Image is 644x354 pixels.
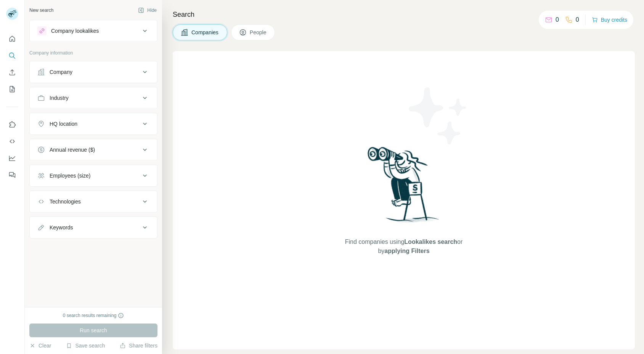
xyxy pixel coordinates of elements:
button: Feedback [6,168,18,182]
button: Use Surfe API [6,135,18,148]
button: Hide [133,5,162,16]
button: Search [6,49,18,62]
button: Share filters [120,342,157,349]
h4: Search [173,9,635,20]
div: Company lookalikes [51,27,99,35]
p: 0 [576,15,579,24]
button: Annual revenue ($) [30,141,157,159]
button: Use Surfe on LinkedIn [6,118,18,131]
div: Keywords [50,224,73,231]
p: 0 [556,15,559,24]
button: Save search [66,342,105,349]
div: New search [29,7,53,14]
div: Annual revenue ($) [50,146,95,154]
div: Technologies [50,198,81,205]
div: 0 search results remaining [63,312,124,319]
p: Company information [29,50,157,56]
button: Enrich CSV [6,66,18,79]
button: Quick start [6,32,18,46]
button: Company lookalikes [30,22,157,40]
span: applying Filters [384,248,429,254]
button: Keywords [30,218,157,237]
span: Companies [191,29,219,36]
div: HQ location [50,120,77,128]
button: My lists [6,82,18,96]
img: Surfe Illustration - Stars [404,82,472,150]
button: Employees (size) [30,167,157,185]
span: Find companies using or by [343,237,465,256]
div: Industry [50,94,69,102]
span: Lookalikes search [404,239,457,245]
button: Buy credits [592,14,627,25]
button: Company [30,63,157,81]
button: Technologies [30,192,157,211]
button: Dashboard [6,151,18,165]
span: People [250,29,267,36]
div: Company [50,68,72,76]
button: Clear [29,342,51,349]
div: Employees (size) [50,172,90,179]
button: HQ location [30,115,157,133]
button: Industry [30,89,157,107]
img: Surfe Illustration - Woman searching with binoculars [364,145,443,230]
